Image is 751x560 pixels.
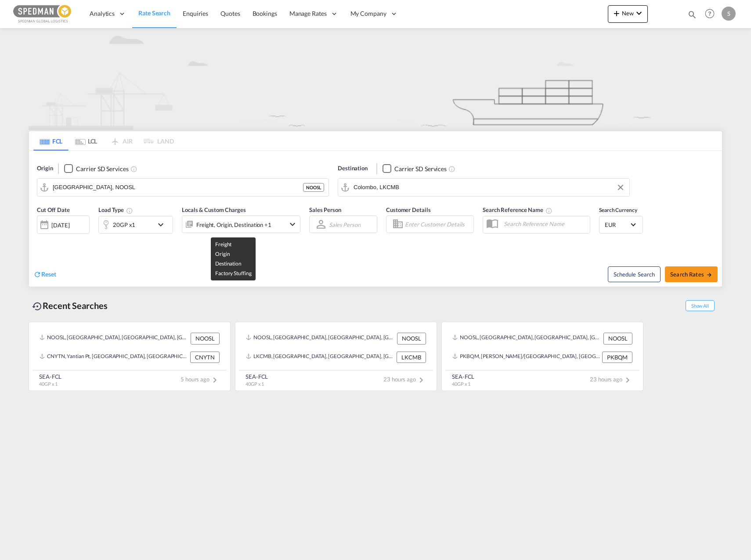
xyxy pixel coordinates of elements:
button: Clear Input [614,181,627,194]
md-icon: icon-plus 400-fg [611,8,622,18]
md-icon: Unchecked: Search for CY (Container Yard) services for all selected carriers.Checked : Search for... [448,165,455,172]
span: Quotes [220,10,240,17]
recent-search-card: NOOSL, [GEOGRAPHIC_DATA], [GEOGRAPHIC_DATA], [GEOGRAPHIC_DATA], [GEOGRAPHIC_DATA] NOOSLPKBQM, [PE... [441,322,643,391]
span: Show All [686,300,715,311]
span: Bookings [253,10,277,17]
img: c12ca350ff1b11efb6b291369744d907.png [13,4,72,24]
md-icon: icon-chevron-right [416,375,426,385]
div: PKBQM [602,352,632,363]
img: new-FCL.png [29,28,722,130]
input: Enter Customer Details [405,218,471,231]
input: Search Reference Name [499,217,590,230]
md-checkbox: Checkbox No Ink [383,164,447,173]
md-icon: icon-chevron-down [155,219,170,230]
md-tab-item: FCL [33,131,69,151]
div: LKCMB, Colombo, Sri Lanka, Indian Subcontinent, Asia Pacific [246,352,394,363]
span: 23 hours ago [383,376,426,383]
span: Reset [41,270,56,278]
span: Freight Origin Destination Factory Stuffing [215,241,251,276]
div: NOOSL, Oslo, Norway, Northern Europe, Europe [246,333,395,344]
span: 5 hours ago [181,376,220,383]
md-input-container: Colombo, LKCMB [338,179,629,196]
div: Carrier SD Services [76,165,128,173]
div: CNYTN [190,352,220,363]
span: Manage Rates [289,9,327,18]
md-icon: icon-magnify [687,10,697,19]
span: EUR [605,221,629,229]
md-icon: Your search will be saved by the below given name [545,207,552,214]
div: icon-refreshReset [33,270,56,280]
span: My Company [350,9,386,18]
md-checkbox: Checkbox No Ink [64,164,128,173]
recent-search-card: NOOSL, [GEOGRAPHIC_DATA], [GEOGRAPHIC_DATA], [GEOGRAPHIC_DATA], [GEOGRAPHIC_DATA] NOOSLCNYTN, Yan... [29,322,231,391]
div: SEA-FCL [246,373,268,381]
md-icon: icon-chevron-down [287,219,298,230]
div: S [722,7,736,21]
input: Search by Port [53,181,303,194]
div: NOOSL [397,333,426,344]
div: 20GP x1icon-chevron-down [98,216,173,233]
md-datepicker: Select [37,233,43,245]
span: Search Reference Name [483,206,552,213]
md-icon: icon-chevron-down [634,8,644,18]
div: Freight Origin Destination Factory Stuffing [196,219,271,231]
md-icon: icon-arrow-right [706,272,712,278]
button: icon-plus 400-fgNewicon-chevron-down [608,5,648,23]
md-select: Select Currency: € EUREuro [604,218,638,231]
span: Analytics [90,9,115,18]
span: Search Rates [670,271,712,278]
md-icon: Unchecked: Search for CY (Container Yard) services for all selected carriers.Checked : Search for... [130,165,137,172]
md-pagination-wrapper: Use the left and right arrow keys to navigate between tabs [33,131,174,151]
span: Cut Off Date [37,206,70,213]
span: Enquiries [183,10,208,17]
div: CNYTN, Yantian Pt, China, Greater China & Far East Asia, Asia Pacific [40,352,188,363]
div: NOOSL [191,333,220,344]
div: 20GP x1 [113,219,135,231]
div: NOOSL, Oslo, Norway, Northern Europe, Europe [452,333,601,344]
md-icon: icon-refresh [33,270,41,278]
div: Help [702,6,722,22]
div: [DATE] [51,221,69,229]
span: Destination [338,164,368,173]
div: NOOSL [303,183,324,192]
div: Freight Origin Destination Factory Stuffingicon-chevron-down [182,215,300,233]
recent-search-card: NOOSL, [GEOGRAPHIC_DATA], [GEOGRAPHIC_DATA], [GEOGRAPHIC_DATA], [GEOGRAPHIC_DATA] NOOSLLKCMB, [GE... [235,322,437,391]
md-icon: Select multiple loads to view rates [126,207,133,214]
md-icon: icon-chevron-right [622,375,633,385]
span: Rate Search [138,9,170,17]
span: Customer Details [386,206,430,213]
div: Origin Checkbox No InkUnchecked: Search for CY (Container Yard) services for all selected carrier... [29,151,722,287]
button: Note: By default Schedule search will only considerorigin ports, destination ports and cut off da... [608,266,661,282]
input: Search by Port [354,181,625,194]
div: NOOSL [603,333,632,344]
span: 40GP x 1 [246,381,264,387]
div: Recent Searches [29,296,111,316]
md-input-container: Oslo, NOOSL [37,179,329,196]
md-select: Sales Person [328,218,361,231]
div: PKBQM, Muhammad Bin Qasim/Karachi, Pakistan, Indian Subcontinent, Asia Pacific [452,352,600,363]
div: icon-magnify [687,10,697,23]
span: Load Type [98,206,133,213]
div: [DATE] [37,215,90,234]
div: LKCMB [397,352,426,363]
span: 40GP x 1 [39,381,58,387]
span: Search Currency [599,207,637,213]
md-icon: icon-backup-restore [32,301,43,312]
div: NOOSL, Oslo, Norway, Northern Europe, Europe [40,333,188,344]
span: Sales Person [309,206,341,213]
span: 23 hours ago [590,376,633,383]
button: Search Ratesicon-arrow-right [665,266,718,282]
div: SEA-FCL [39,373,61,381]
span: New [611,10,644,17]
div: Carrier SD Services [394,165,447,173]
span: Origin [37,164,53,173]
md-icon: icon-chevron-right [209,375,220,385]
div: SEA-FCL [452,373,474,381]
md-tab-item: LCL [69,131,104,151]
span: Locals & Custom Charges [182,206,246,213]
span: Help [702,6,717,21]
span: 40GP x 1 [452,381,470,387]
